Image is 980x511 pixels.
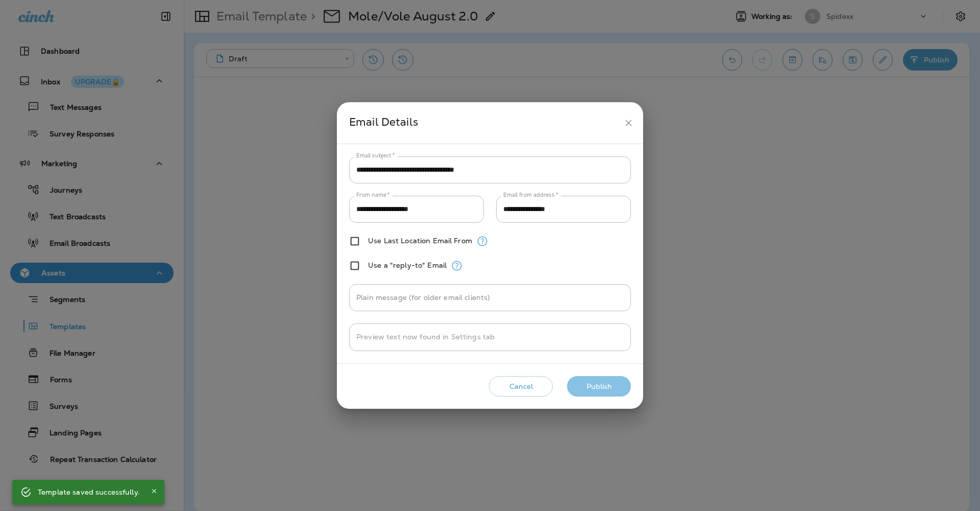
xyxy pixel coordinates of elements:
div: Template saved successfully. [38,483,140,501]
button: close [619,113,638,132]
label: Email subject [356,152,395,159]
button: Cancel [489,376,553,397]
label: Email from address [503,191,558,199]
div: Email Details [349,113,619,132]
label: Use Last Location Email From [368,237,472,245]
label: From name [356,191,390,199]
label: Use a "reply-to" Email [368,261,447,269]
button: Publish [567,376,631,397]
button: Close [148,485,160,497]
